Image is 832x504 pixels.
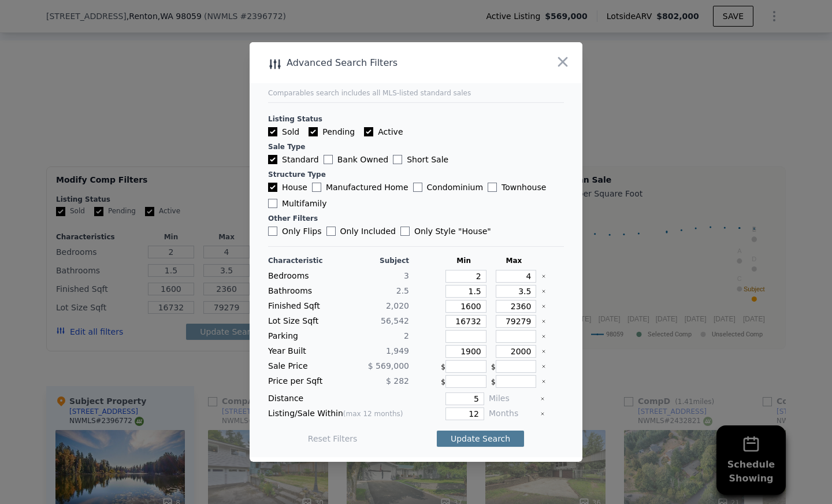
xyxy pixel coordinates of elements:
[541,364,546,369] button: Clear
[268,225,322,237] label: Only Flips
[491,360,537,373] div: $
[308,433,358,444] button: Reset
[437,431,524,447] button: Update Search
[441,256,486,265] div: Min
[268,198,326,209] label: Multifamily
[413,183,422,192] input: Condominium
[541,379,546,384] button: Clear
[268,183,277,192] input: House
[364,126,403,138] label: Active
[268,114,564,124] div: Listing Status
[400,227,410,236] input: Only Style "House"
[404,271,409,280] span: 3
[393,154,448,165] label: Short Sale
[326,227,336,236] input: Only Included
[404,331,409,340] span: 2
[268,199,277,208] input: Multifamily
[491,375,537,388] div: $
[268,154,319,165] label: Standard
[268,345,336,358] div: Year Built
[381,316,409,325] span: 56,542
[441,375,486,388] div: $
[268,126,299,138] label: Sold
[541,349,546,354] button: Clear
[268,256,336,265] div: Characteristic
[488,181,546,193] label: Townhouse
[491,256,537,265] div: Max
[268,407,409,420] div: Listing/Sale Within
[268,360,336,373] div: Sale Price
[268,142,564,151] div: Sale Type
[309,126,355,138] label: Pending
[488,183,497,192] input: Townhouse
[268,181,307,193] label: House
[312,181,408,193] label: Manufactured Home
[540,412,545,416] button: Clear
[309,127,318,136] input: Pending
[268,375,336,388] div: Price per Sqft
[341,256,409,265] div: Subject
[489,392,536,405] div: Miles
[268,330,336,343] div: Parking
[413,181,483,193] label: Condominium
[541,334,546,339] button: Clear
[268,285,336,298] div: Bathrooms
[441,360,486,373] div: $
[368,361,409,370] span: $ 569,000
[386,346,409,355] span: 1,949
[268,227,277,236] input: Only Flips
[268,155,277,164] input: Standard
[396,286,409,295] span: 2.5
[400,225,491,237] label: Only Style " House "
[268,214,564,223] div: Other Filters
[489,407,536,420] div: Months
[268,300,336,313] div: Finished Sqft
[268,315,336,328] div: Lot Size Sqft
[541,274,546,279] button: Clear
[364,127,373,136] input: Active
[324,154,388,165] label: Bank Owned
[250,55,516,71] div: Advanced Search Filters
[540,396,545,401] button: Clear
[312,183,321,192] input: Manufactured Home
[343,410,403,418] span: (max 12 months)
[541,304,546,309] button: Clear
[268,170,564,179] div: Structure Type
[393,155,402,164] input: Short Sale
[386,301,409,310] span: 2,020
[268,270,336,283] div: Bedrooms
[541,289,546,294] button: Clear
[326,225,396,237] label: Only Included
[386,376,409,386] span: $ 282
[324,155,333,164] input: Bank Owned
[541,319,546,324] button: Clear
[268,392,409,405] div: Distance
[268,127,277,136] input: Sold
[268,88,564,98] div: Comparables search includes all MLS-listed standard sales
